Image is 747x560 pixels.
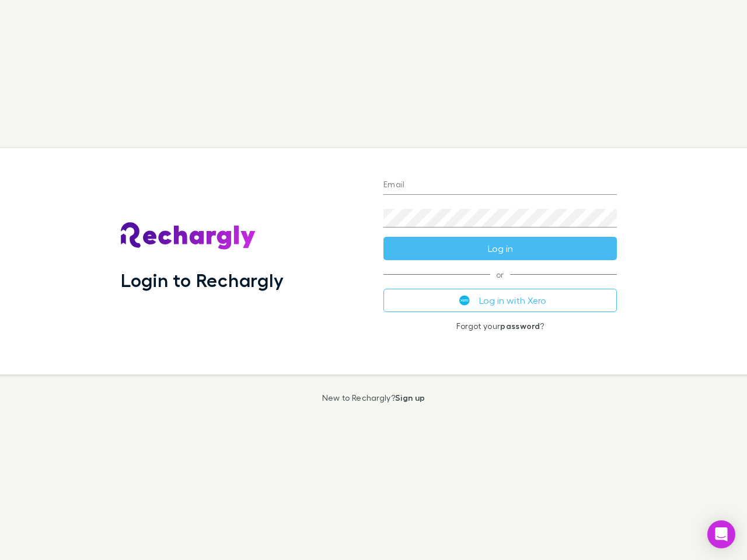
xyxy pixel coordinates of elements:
button: Log in [383,237,617,260]
h1: Login to Rechargly [121,269,284,291]
a: Sign up [395,393,425,402]
p: New to Rechargly? [322,393,425,402]
img: Rechargly's Logo [121,222,256,250]
button: Log in with Xero [383,289,617,312]
a: password [500,321,540,331]
img: Xero's logo [459,295,470,306]
div: Open Intercom Messenger [707,520,735,548]
p: Forgot your ? [383,321,617,331]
